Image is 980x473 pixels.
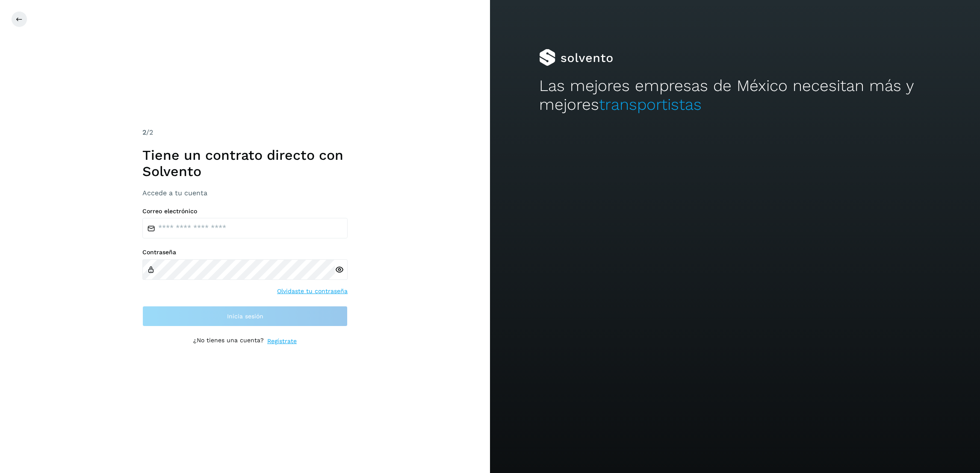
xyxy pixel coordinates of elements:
[277,287,348,296] a: Olvidaste tu contraseña
[193,337,264,346] p: ¿No tienes una cuenta?
[142,127,348,138] div: /2
[142,128,146,136] span: 2
[142,249,348,256] label: Contraseña
[142,189,348,197] h3: Accede a tu cuenta
[227,313,263,319] span: Inicia sesión
[142,306,348,326] button: Inicia sesión
[599,95,702,114] span: transportistas
[539,76,931,115] h2: Las mejores empresas de México necesitan más y mejores
[267,337,297,346] a: Regístrate
[142,208,348,215] label: Correo electrónico
[142,147,348,180] h1: Tiene un contrato directo con Solvento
